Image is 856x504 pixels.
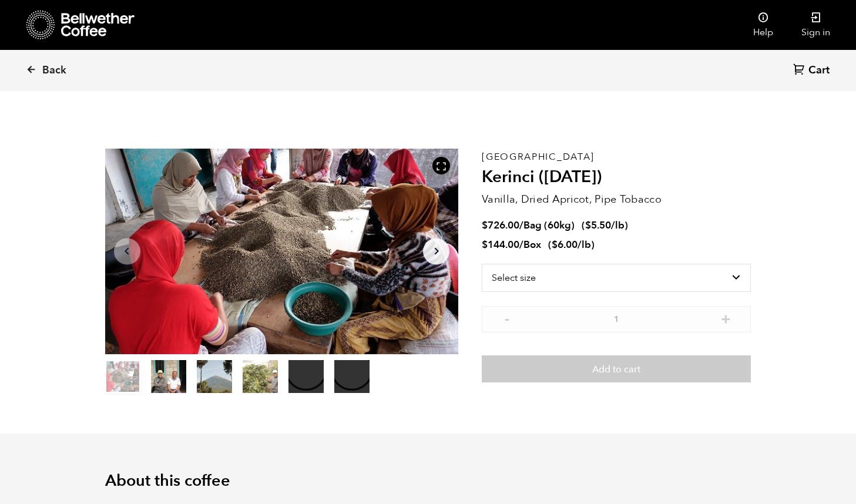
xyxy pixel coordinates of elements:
[105,472,751,490] h2: About this coffee
[482,219,519,232] bdi: 726.00
[499,312,514,324] button: -
[523,219,575,232] span: Bag (60kg)
[482,238,519,251] bdi: 144.00
[578,238,591,251] span: /lb
[334,360,370,393] video: Your browser does not support the video tag.
[519,238,523,251] span: /
[793,63,832,79] a: Cart
[548,238,595,251] span: ( )
[611,219,625,232] span: /lb
[808,63,830,78] span: Cart
[482,238,488,251] span: $
[519,219,523,232] span: /
[482,167,751,187] h2: Kerinci ([DATE])
[482,355,751,382] button: Add to cart
[482,219,488,232] span: $
[552,238,558,251] span: $
[288,360,324,393] video: Your browser does not support the video tag.
[585,219,611,232] bdi: 5.50
[42,63,66,78] span: Back
[719,312,733,324] button: +
[523,238,541,251] span: Box
[552,238,578,251] bdi: 6.00
[585,219,591,232] span: $
[482,191,751,207] p: Vanilla, Dried Apricot, Pipe Tobacco
[582,219,628,232] span: ( )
